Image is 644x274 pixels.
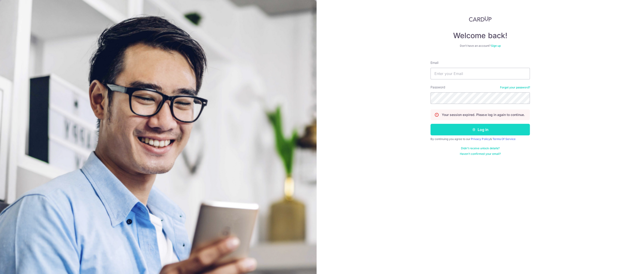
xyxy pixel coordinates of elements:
[430,44,530,48] div: Don’t have an account?
[430,124,530,135] button: Log in
[500,86,530,89] a: Forgot your password?
[430,60,438,65] label: Email
[492,137,515,141] a: Terms Of Service
[471,137,490,141] a: Privacy Policy
[430,137,530,141] div: By continuing you agree to our &
[460,152,501,156] a: Haven't confirmed your email?
[491,44,501,47] a: Sign up
[430,31,530,40] h4: Welcome back!
[442,112,525,117] p: Your session expired. Please log in again to continue.
[430,85,445,90] label: Password
[469,16,491,22] img: CardUp Logo
[461,146,500,150] a: Didn't receive unlock details?
[430,68,530,79] input: Enter your Email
